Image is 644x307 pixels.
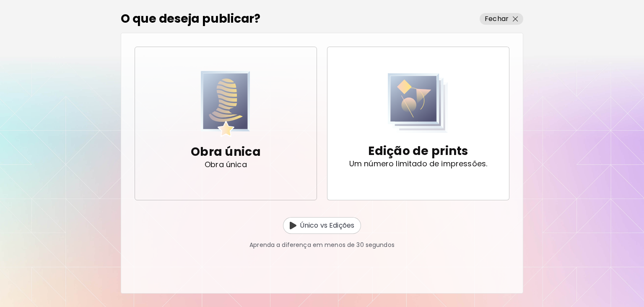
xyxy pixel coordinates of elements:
[201,71,250,137] img: Unique Artwork
[135,47,317,200] button: Unique ArtworkObra únicaObra única
[249,241,395,249] p: Aprenda a diferença em menos de 30 segundos
[283,217,361,234] button: Unique vs EditionÚnico vs Edições
[300,220,354,231] p: Único vs Edições
[191,144,261,160] p: Obra única
[368,143,468,160] p: Edição de prints
[349,160,488,168] p: Um número limitado de impressões.
[388,71,448,135] img: Print Edition
[327,47,509,200] button: Print EditionEdição de printsUm número limitado de impressões.
[290,222,296,229] img: Unique vs Edition
[205,160,247,169] p: Obra única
